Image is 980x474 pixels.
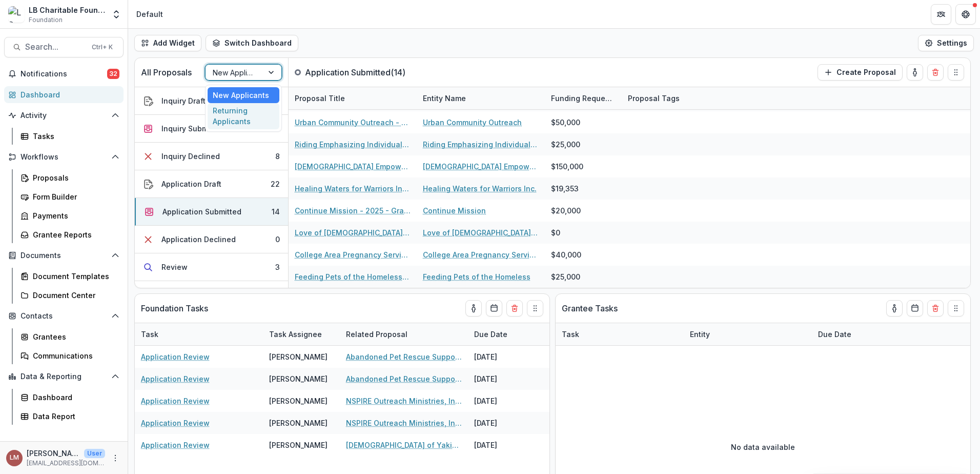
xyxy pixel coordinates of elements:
div: Dashboard [33,392,115,403]
div: Document Center [33,290,115,301]
div: [PERSON_NAME] [269,418,328,428]
div: Proposals [33,172,115,183]
div: $0 [551,227,560,238]
a: Communications [16,347,124,364]
button: Drag [948,300,964,317]
button: Partners [931,4,951,25]
a: Application Review [141,373,210,384]
button: Application Submitted14 [135,198,288,226]
div: Related Proposal [340,329,414,340]
div: $25,000 [551,271,580,282]
a: Continue Mission - 2025 - Grant Funding Request Requirements and Questionnaires [295,205,411,216]
div: Grantees [33,331,115,342]
div: Application Draft [161,179,221,189]
a: [DEMOGRAPHIC_DATA] Empowerment Ministry [423,161,539,172]
div: [PERSON_NAME] [269,351,328,362]
div: Task Assignee [263,323,340,345]
button: Open Contacts [4,308,124,324]
button: toggle-assigned-to-me [465,300,482,317]
span: Activity [21,111,107,120]
a: Feeding Pets of the Homeless - 2025 - Grant Funding Request Requirements and Questionnaires [295,271,411,282]
div: Due Date [812,323,889,345]
div: Proposal Tags [622,93,686,104]
div: Entity [684,323,812,345]
span: 32 [107,69,119,79]
div: [PERSON_NAME] [269,440,328,450]
div: Entity [684,329,716,340]
div: Task [556,323,684,345]
div: Due Date [812,329,857,340]
div: Form Builder [33,191,115,202]
button: Switch Dashboard [206,35,298,51]
span: Notifications [21,70,107,78]
a: Application Review [141,396,210,406]
a: Payments [16,207,124,224]
a: Abandoned Pet Rescue Support - 2025 - Grant Funding Request Requirements and Questionnaires [346,351,462,362]
div: Task [135,323,263,345]
div: Task [135,329,165,340]
div: Entity Name [417,87,545,109]
div: Application Submitted [162,206,241,217]
div: Funding Requested [545,87,622,109]
button: Open Data & Reporting [4,368,124,385]
a: Document Templates [16,268,124,285]
button: Open Workflows [4,149,124,165]
div: $25,000 [551,139,580,150]
a: [DEMOGRAPHIC_DATA] Empowerment Ministry - 2025 - Grant Funding Request Requirements and Questionn... [295,161,411,172]
button: toggle-assigned-to-me [907,64,923,81]
div: [DATE] [468,434,545,456]
div: Proposal Tags [622,87,750,109]
div: Due Date [468,323,545,345]
a: Application Review [141,418,210,428]
div: Related Proposal [340,323,468,345]
button: Open Documents [4,247,124,264]
p: Grantee Tasks [562,302,618,314]
button: Inquiry Draft19 [135,87,288,115]
button: Create Proposal [818,64,903,81]
button: Drag [527,300,543,317]
div: Payments [33,210,115,221]
div: Proposal Title [289,87,417,109]
div: Tasks [33,131,115,142]
div: Task [556,329,585,340]
button: Drag [948,64,964,81]
a: [DEMOGRAPHIC_DATA] of Yakima Wash - 2025 - Grant Funding Request Requirements and Questionnaires [346,440,462,450]
a: College Area Pregnancy Services - 2025 - Grant Funding Request Requirements and Questionnaires [295,249,411,260]
div: Entity Name [417,93,472,104]
div: Loida Mendoza [10,455,19,461]
a: Data Report [16,408,124,425]
a: Proposals [16,169,124,186]
p: Application Submitted ( 14 ) [305,66,405,78]
button: Calendar [907,300,923,317]
span: Search... [25,42,86,52]
div: Due Date [468,329,514,340]
div: Application Declined [161,234,236,245]
img: LB Charitable Foundation [8,6,25,23]
p: User [84,449,105,458]
div: [DATE] [468,412,545,434]
a: Healing Waters for Warriors Inc. - 2025 - Grant Funding Request Requirements and Questionnaires [295,183,411,194]
div: Grantee Reports [33,229,115,240]
button: Add Widget [134,35,201,51]
a: Application Review [141,351,210,362]
button: Open entity switcher [109,4,124,25]
div: LB Charitable Foundation [29,5,105,15]
div: Communications [33,350,115,361]
div: New Applicants [208,87,279,103]
a: Dashboard [4,86,124,103]
p: Foundation Tasks [141,302,208,314]
a: Dashboard [16,389,124,406]
div: [PERSON_NAME] [269,396,328,406]
div: $19,353 [551,183,579,194]
span: Contacts [21,312,107,321]
div: [PERSON_NAME] [269,373,328,384]
span: Workflows [21,153,107,162]
div: $20,000 [551,205,581,216]
div: Returning Applicants [208,103,279,130]
div: Funding Requested [545,93,622,104]
div: [DATE] [468,346,545,368]
button: Delete card [927,300,944,317]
